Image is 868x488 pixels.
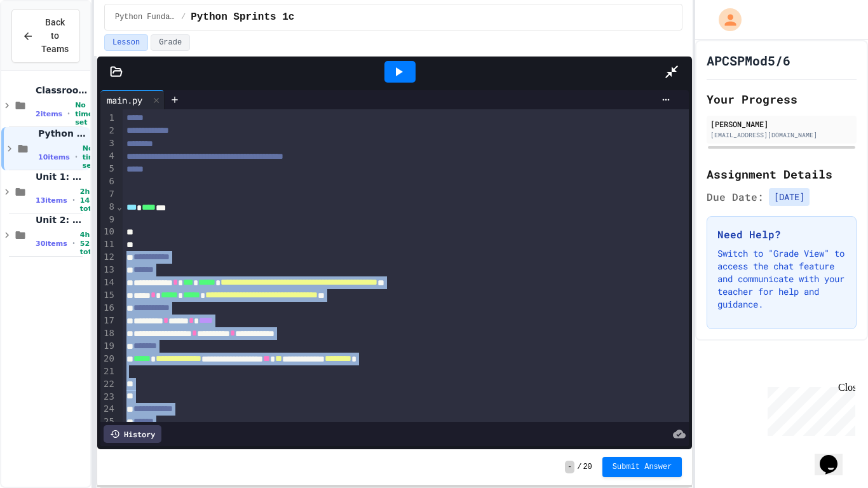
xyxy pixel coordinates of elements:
span: Unit 2: Python Fundamentals [36,214,88,226]
span: Python Fundamentals [38,128,88,139]
span: [DATE] [769,188,810,206]
span: Classroom Notes [36,85,88,96]
div: My Account [705,5,745,34]
span: 13 items [36,196,67,205]
div: 18 [100,327,116,340]
div: 17 [100,315,116,327]
span: No time set [75,101,93,126]
span: 20 [583,462,592,472]
div: 19 [100,340,116,353]
span: • [72,195,75,205]
div: History [104,425,161,443]
div: [PERSON_NAME] [710,118,853,130]
div: 16 [100,302,116,315]
div: 21 [100,365,116,378]
div: 1 [100,112,116,125]
span: Due Date: [707,189,764,205]
div: [EMAIL_ADDRESS][DOMAIN_NAME] [710,130,853,140]
div: 3 [100,137,116,150]
button: Submit Answer [602,457,682,477]
button: Grade [151,34,190,51]
span: Python Fundamentals [115,12,176,22]
div: 10 [100,226,116,238]
div: 6 [100,175,116,188]
span: Submit Answer [613,462,672,472]
div: 15 [100,289,116,302]
div: 7 [100,188,116,201]
span: 30 items [36,240,67,248]
div: 23 [100,391,116,403]
h1: APCSPMod5/6 [707,51,790,69]
span: 2 items [36,110,62,118]
div: 13 [100,264,116,276]
iframe: chat widget [815,437,855,475]
span: Fold line [116,201,123,212]
div: 11 [100,238,116,251]
span: / [181,12,186,22]
span: 4h 52m total [80,231,98,256]
h3: Need Help? [717,227,846,242]
span: Unit 1: Solving Problems in Computer Science [36,171,88,182]
h2: Assignment Details [707,165,857,183]
div: 12 [100,251,116,264]
span: • [75,152,78,162]
div: main.py [100,90,165,109]
button: Lesson [104,34,148,51]
span: 10 items [38,153,70,161]
button: Back to Teams [11,9,80,63]
h2: Your Progress [707,90,857,108]
span: - [565,461,574,473]
div: 25 [100,416,116,428]
div: main.py [100,93,149,107]
div: 22 [100,378,116,391]
div: Chat with us now!Close [5,5,88,81]
p: Switch to "Grade View" to access the chat feature and communicate with your teacher for help and ... [717,247,846,311]
span: • [67,109,70,119]
span: No time set [83,144,100,170]
div: 9 [100,213,116,226]
span: 2h 14m total [80,187,98,213]
span: Python Sprints 1c [191,10,294,25]
div: 4 [100,150,116,163]
div: 20 [100,353,116,365]
div: 8 [100,201,116,213]
div: 14 [100,276,116,289]
div: 24 [100,403,116,416]
iframe: chat widget [763,382,855,436]
span: / [577,462,581,472]
span: • [72,238,75,248]
div: 5 [100,163,116,175]
span: Back to Teams [41,16,69,56]
div: 2 [100,125,116,137]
